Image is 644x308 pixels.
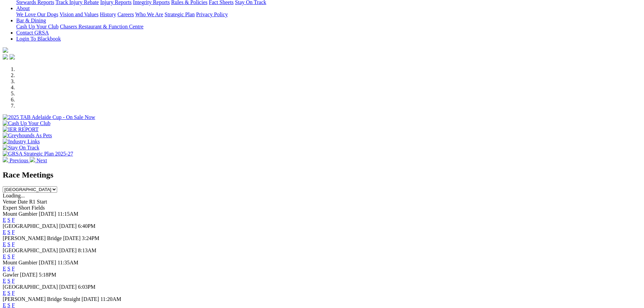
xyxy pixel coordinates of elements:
[3,284,58,290] span: [GEOGRAPHIC_DATA]
[7,266,10,271] a: S
[3,290,6,296] a: E
[3,126,39,133] img: IER REPORT
[30,157,35,162] img: chevron-right-pager-white.svg
[16,5,30,11] a: About
[81,296,99,302] span: [DATE]
[16,11,58,17] a: We Love Our Dogs
[82,235,99,241] span: 3:24PM
[196,11,228,17] a: Privacy Policy
[12,241,15,247] a: F
[117,11,134,17] a: Careers
[3,158,30,163] a: Previous
[12,278,15,284] a: F
[16,30,49,35] a: Contact GRSA
[57,211,78,217] span: 11:15AM
[3,254,6,259] a: E
[12,302,15,308] a: F
[7,302,10,308] a: S
[3,229,6,235] a: E
[3,296,80,302] span: [PERSON_NAME] Bridge Straight
[3,151,73,157] img: GRSA Strategic Plan 2025-27
[16,24,641,30] div: Bar & Dining
[3,193,25,198] span: Loading...
[12,254,15,259] a: F
[63,235,81,241] span: [DATE]
[9,158,28,163] span: Previous
[3,170,641,180] h2: Race Meetings
[16,36,61,42] a: Login To Blackbook
[3,133,52,139] img: Greyhounds As Pets
[3,120,50,126] img: Cash Up Your Club
[39,272,56,278] span: 5:18PM
[16,18,46,23] a: Bar & Dining
[12,290,15,296] a: F
[3,205,17,211] span: Expert
[29,199,47,205] span: R1 Start
[3,241,6,247] a: E
[7,229,10,235] a: S
[78,284,96,290] span: 6:03PM
[3,139,40,145] img: Industry Links
[100,11,116,17] a: History
[7,217,10,223] a: S
[57,260,78,265] span: 11:35AM
[59,223,77,229] span: [DATE]
[3,223,58,229] span: [GEOGRAPHIC_DATA]
[16,24,58,29] a: Cash Up Your Club
[39,260,56,265] span: [DATE]
[3,114,95,120] img: 2025 TAB Adelaide Cup - On Sale Now
[7,278,10,284] a: S
[3,211,38,217] span: Mount Gambier
[165,11,195,17] a: Strategic Plan
[19,205,30,211] span: Short
[59,11,98,17] a: Vision and Values
[3,235,62,241] span: [PERSON_NAME] Bridge
[135,11,163,17] a: Who We Are
[20,272,38,278] span: [DATE]
[7,290,10,296] a: S
[3,247,58,253] span: [GEOGRAPHIC_DATA]
[37,158,47,163] span: Next
[12,266,15,271] a: F
[3,145,39,151] img: Stay On Track
[78,247,96,253] span: 8:13AM
[3,302,6,308] a: E
[3,199,16,205] span: Venue
[7,241,10,247] a: S
[60,24,143,29] a: Chasers Restaurant & Function Centre
[30,158,47,163] a: Next
[9,54,15,60] img: twitter.svg
[16,11,641,18] div: About
[31,205,45,211] span: Fields
[59,247,77,253] span: [DATE]
[18,199,28,205] span: Date
[100,296,121,302] span: 11:20AM
[3,266,6,271] a: E
[3,272,19,278] span: Gawler
[3,157,8,162] img: chevron-left-pager-white.svg
[3,54,8,60] img: facebook.svg
[3,260,38,265] span: Mount Gambier
[59,284,77,290] span: [DATE]
[39,211,56,217] span: [DATE]
[3,278,6,284] a: E
[78,223,96,229] span: 6:40PM
[12,217,15,223] a: F
[7,254,10,259] a: S
[12,229,15,235] a: F
[3,47,8,53] img: logo-grsa-white.png
[3,217,6,223] a: E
